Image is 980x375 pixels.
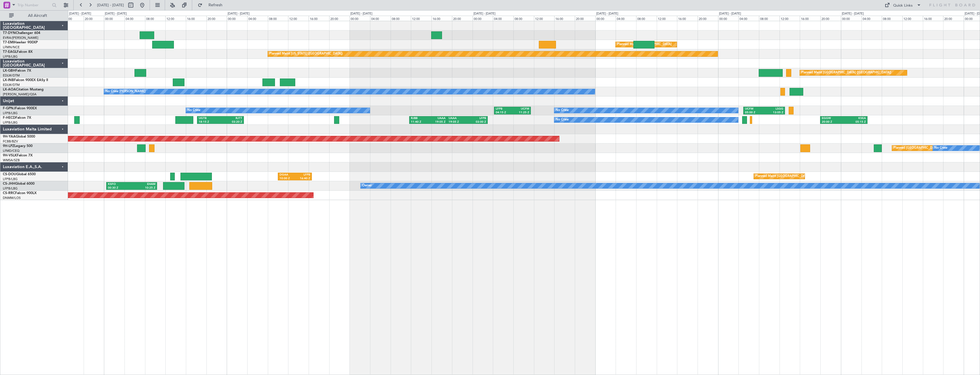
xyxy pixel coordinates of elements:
div: 00:00 [104,16,124,21]
span: CS-DOU [3,173,16,176]
div: 04:00 [738,16,759,21]
a: T7-EAGLFalcon 8X [3,50,33,54]
a: F-GPNJFalcon 900EX [3,107,37,110]
div: 16:00 [431,16,452,21]
div: UGTB [199,116,220,120]
a: CS-DOUGlobal 6500 [3,173,36,176]
div: 08:00 [268,16,288,21]
div: 20:00 [452,16,473,21]
span: All Aircraft [15,14,60,18]
div: 12:00 [657,16,677,21]
div: 03:00 Z [467,120,486,124]
button: All Aircraft [6,11,62,20]
span: 9H-LPZ [3,144,14,148]
div: 10:00 Z [280,177,295,181]
div: Planned Maint [US_STATE] ([GEOGRAPHIC_DATA]) [269,50,343,58]
div: 08:00 [759,16,780,21]
div: 04:00 [247,16,268,21]
div: No Crew [187,106,200,115]
a: LFPB/LBG [3,120,18,125]
span: F-HECD [3,116,15,120]
div: 20:00 [698,16,718,21]
div: 05:00 Z [745,111,764,115]
div: Planned [GEOGRAPHIC_DATA] ([GEOGRAPHIC_DATA]) [893,144,974,152]
input: Trip Number [17,1,50,9]
span: LX-AOA [3,88,16,91]
a: LFPB/LBG [3,177,18,181]
a: LFMN/NCE [3,45,20,49]
div: Quick Links [893,3,913,9]
div: No Crew [556,116,569,124]
span: LX-GBH [3,69,15,72]
div: 10:25 Z [132,186,155,190]
a: CS-RRCFalcon 900LX [3,191,37,195]
span: F-GPNJ [3,107,15,110]
div: [DATE] - [DATE] [350,11,372,16]
span: [DATE] - [DATE] [97,3,124,8]
a: LX-AOACitation Mustang [3,88,44,91]
a: EDLW/DTM [3,83,20,87]
div: 08:00 [145,16,166,21]
div: 20:00 [943,16,964,21]
span: CS-RRC [3,191,15,195]
div: 16:00 [923,16,943,21]
div: 08:00 [882,16,902,21]
a: 9H-LPZLegacy 500 [3,144,33,148]
div: 05:15 Z [844,120,866,124]
a: EDLW/DTM [3,73,20,78]
div: 16:00 [309,16,329,21]
div: 18:15 Z [199,120,220,124]
div: 08:00 [636,16,657,21]
div: LFPB [467,116,486,120]
div: 00:00 [227,16,247,21]
div: 12:00 [534,16,555,21]
div: [DATE] - [DATE] [719,11,741,16]
div: 20:00 Z [822,120,844,124]
span: LX-INB [3,78,14,82]
div: 13:05 Z [764,111,783,115]
div: 04:00 [370,16,391,21]
div: Planned Maint [GEOGRAPHIC_DATA] [617,40,672,49]
span: T7-DYN [3,31,16,35]
span: 9H-YAA [3,135,16,138]
div: 00:30 Z [108,186,132,190]
div: [DATE] - [DATE] [69,11,91,16]
div: 00:00 [718,16,739,21]
a: T7-EMIHawker 900XP [3,41,38,44]
a: LFMD/CEQ [3,149,19,153]
span: Refresh [204,3,228,7]
a: 9H-YAAGlobal 5000 [3,135,35,138]
span: T7-EMI [3,41,14,44]
div: LFPB [496,107,512,111]
div: [DATE] - [DATE] [842,11,864,16]
div: 04:00 [493,16,513,21]
div: 12:00 [411,16,431,21]
div: [DATE] - [DATE] [228,11,250,16]
span: CS-JHH [3,182,15,186]
div: 20:00 [206,16,227,21]
a: CS-JHHGlobal 6000 [3,182,35,186]
div: 16:00 [63,16,84,21]
div: RJTT [220,116,242,120]
div: 04:15 Z [496,111,512,115]
button: Refresh [195,1,229,10]
div: EGGW [822,116,844,120]
button: Quick Links [882,1,924,10]
div: No Crew [934,144,947,152]
a: EVRA/[PERSON_NAME] [3,36,38,40]
div: EHAM [132,182,155,186]
div: 12:00 [288,16,309,21]
div: Owner [362,182,372,190]
div: 04:00 [616,16,636,21]
div: KSFO [108,182,132,186]
a: [PERSON_NAME]/QSA [3,92,37,96]
div: UCFM [745,107,764,111]
div: 00:00 [350,16,370,21]
div: 00:00 [841,16,861,21]
div: 16:00 [677,16,698,21]
div: [DATE] - [DATE] [596,11,618,16]
div: 20:00 [329,16,350,21]
div: LFPB [295,173,310,177]
div: 08:00 [391,16,411,21]
a: DNMM/LOS [3,196,21,200]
